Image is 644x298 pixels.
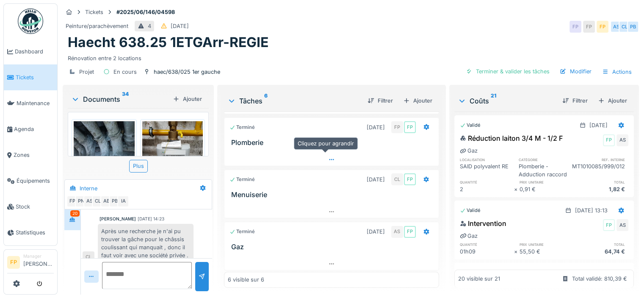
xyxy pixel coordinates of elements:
[404,173,416,185] div: FP
[16,73,54,81] span: Tickets
[71,94,169,104] div: Documents
[589,121,608,129] div: [DATE]
[462,66,553,77] div: Terminer & valider les tâches
[4,64,57,90] a: Tickets
[229,124,255,131] div: Terminé
[74,121,135,202] img: iqhpyg3ymvb5iwbpdy8n6jf9k0xg
[148,22,151,30] div: 4
[460,248,514,256] div: 01h09
[85,8,103,16] div: Tickets
[404,121,416,133] div: FP
[559,95,591,106] div: Filtrer
[574,242,628,247] h6: total
[113,68,137,76] div: En cours
[572,275,627,283] div: Total validé: 810,39 €
[391,226,403,238] div: AS
[227,96,361,106] div: Tâches
[367,228,385,236] div: [DATE]
[138,216,164,222] div: [DATE] 14:23
[16,203,54,211] span: Stock
[519,157,572,162] h6: catégorie
[391,173,403,185] div: CL
[264,96,268,106] sup: 6
[603,134,615,146] div: FP
[574,185,628,193] div: 1,82 €
[4,168,57,194] a: Équipements
[154,68,220,76] div: haec/638/025 1er gauche
[14,151,54,159] span: Zones
[519,162,572,178] div: Plomberie - Adduction raccord
[79,68,94,76] div: Projet
[16,228,54,237] span: Statistiques
[4,194,57,220] a: Stock
[70,210,80,217] div: 20
[17,177,54,185] span: Équipements
[113,8,178,16] strong: #2025/06/146/04598
[619,21,630,33] div: CL
[460,122,481,129] div: Validé
[68,51,634,62] div: Rénovation entre 2 locations
[117,195,129,207] div: IA
[23,253,54,271] li: [PERSON_NAME]
[460,133,563,143] div: Réduction laiton 3/4 M - 1/2 F
[597,21,608,33] div: FP
[80,184,97,192] div: Interne
[75,195,87,207] div: PN
[228,276,264,284] div: 6 visible sur 6
[574,248,628,256] div: 64,74 €
[231,243,435,251] h3: Gaz
[129,160,148,172] div: Plus
[569,21,581,33] div: FP
[4,39,57,64] a: Dashboard
[229,176,255,183] div: Terminé
[460,185,514,193] div: 2
[98,224,193,263] div: Après une recherche je n'ai pu trouver la gâche pour le châssis coulissant qui manquait , donc il...
[23,253,54,259] div: Manager
[7,253,54,273] a: FP Manager[PERSON_NAME]
[491,96,496,106] sup: 21
[556,66,595,77] div: Modifier
[367,175,385,184] div: [DATE]
[616,134,628,146] div: AS
[4,90,57,116] a: Maintenance
[294,137,358,150] div: Cliquez pour agrandir
[460,162,513,178] div: SAID polyvalent RE
[458,275,500,283] div: 20 visible sur 21
[142,121,203,202] img: 1scd2jgjsxa2wzjqcel8gitzfle8
[4,142,57,168] a: Zones
[520,242,574,247] h6: prix unitaire
[460,179,514,185] h6: quantité
[460,232,478,240] div: Gaz
[514,248,520,256] div: ×
[68,34,268,50] h1: Haecht 638.25 1ETGArr-REGIE
[574,179,628,185] h6: total
[514,185,520,193] div: ×
[169,93,205,105] div: Ajouter
[109,195,121,207] div: PB
[460,207,481,214] div: Validé
[14,125,54,133] span: Agenda
[520,185,574,193] div: 0,91 €
[92,195,104,207] div: CL
[594,95,630,106] div: Ajouter
[231,191,435,199] h3: Menuiserie
[7,256,20,269] li: FP
[4,220,57,245] a: Statistiques
[83,251,94,263] div: CL
[66,22,128,30] div: Peinture/parachèvement
[83,195,95,207] div: AS
[364,95,396,106] div: Filtrer
[598,66,636,78] div: Actions
[460,218,506,228] div: Intervention
[18,8,43,34] img: Badge_color-CXgf-gQk.svg
[589,269,608,277] div: [DATE]
[603,219,615,231] div: FP
[400,95,436,106] div: Ajouter
[575,206,608,214] div: [DATE] 13:13
[404,226,416,238] div: FP
[583,21,595,33] div: FP
[171,22,189,30] div: [DATE]
[627,21,639,33] div: PB
[100,195,112,207] div: AB
[610,21,622,33] div: AS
